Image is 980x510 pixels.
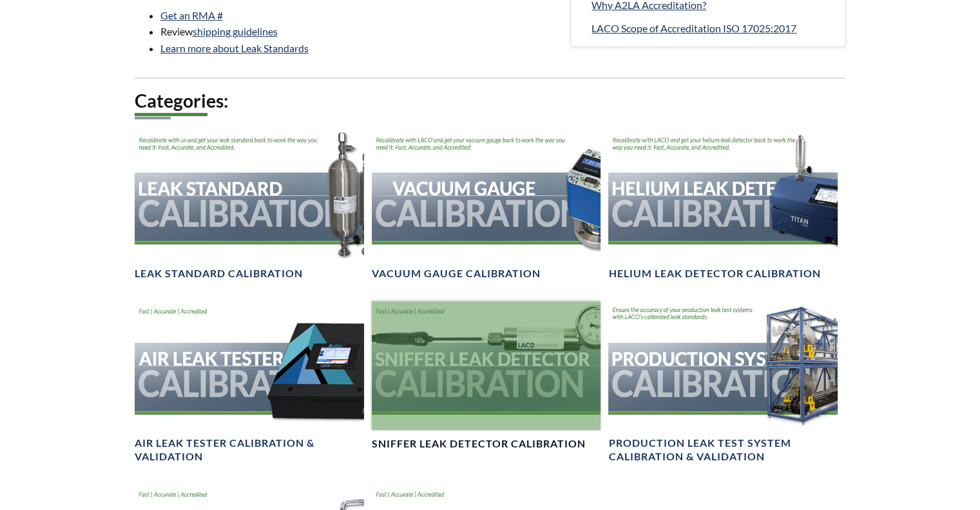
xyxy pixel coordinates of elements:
[160,9,223,21] a: Get an RMA #
[608,301,838,464] a: Production Systems Calibration headerProduction Leak Test System Calibration & Validation
[372,301,601,451] a: Sniffer Leak Detector Calibration headerSniffer Leak Detector Calibration
[591,22,796,34] span: LACO Scope of Accreditation ISO 17025:2017
[193,25,278,37] a: shipping guidelines
[135,301,364,464] a: Header showing an air leak test controllerAir Leak Tester Calibration & Validation
[135,267,303,280] h4: Leak Standard Calibration
[160,23,555,40] li: Review
[608,267,820,280] h4: Helium Leak Detector Calibration
[135,89,846,113] h2: Categories:
[160,42,309,54] a: Learn more about Leak Standards
[608,131,838,280] a: Helium Leak Detector headerHelium Leak Detector Calibration
[372,131,601,280] a: Header showing a vacuum gaugeVacuum Gauge Calibration
[608,436,838,464] h4: Production Leak Test System Calibration & Validation
[135,436,364,464] h4: Air Leak Tester Calibration & Validation
[372,267,541,280] h4: Vacuum Gauge Calibration
[591,20,834,37] a: LACO Scope of Accreditation ISO 17025:2017
[372,437,586,451] h4: Sniffer Leak Detector Calibration
[135,131,364,280] a: Leak Standard Calibration headerLeak Standard Calibration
